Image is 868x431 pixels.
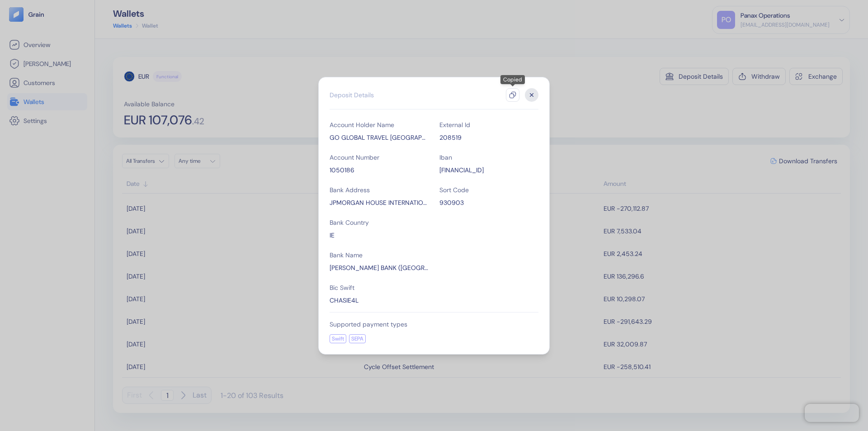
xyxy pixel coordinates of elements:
div: Bank Address [330,185,429,194]
div: Account Number [330,153,429,162]
div: Bank Country [330,218,429,227]
div: Deposit Details [330,90,374,99]
div: IE [330,231,429,240]
div: SEPA [349,334,366,343]
div: IE72CHAS93090301050186 [439,166,538,175]
div: GO GLOBAL TRAVEL BULGARIA EOOD Interpay [330,133,429,142]
div: Sort Code [439,185,538,194]
div: Bank Name [330,251,429,260]
div: Iban [439,153,538,162]
div: Copied [500,75,525,84]
div: 1050186 [330,166,429,175]
div: JPMORGAN HOUSE INTERNATIONAL FINANCIAL SERVICES CENTRE,Dublin 1,Ireland [330,198,429,207]
div: Swift [330,334,346,343]
div: J.P. MORGAN BANK (IRELAND) PLC [330,263,429,272]
div: Supported payment types [330,320,538,329]
div: External Id [439,120,538,129]
div: 930903 [439,198,538,207]
div: Account Holder Name [330,120,429,129]
div: 208519 [439,133,538,142]
div: Bic Swift [330,283,429,292]
div: CHASIE4L [330,296,429,305]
